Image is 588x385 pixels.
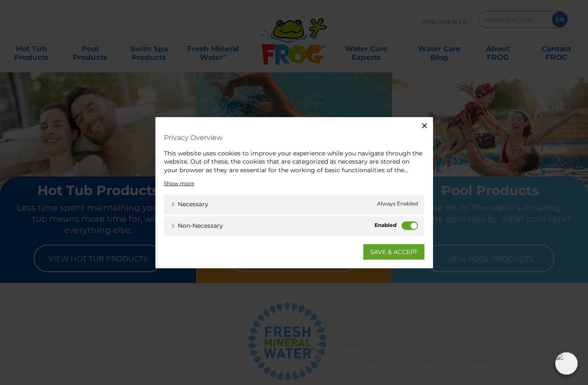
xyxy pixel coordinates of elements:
[164,180,194,187] a: Show more
[170,200,208,209] a: Necessary
[170,221,223,230] a: Non-necessary
[164,149,424,174] div: This website uses cookies to improve your experience while you navigate through the website. Out ...
[377,200,418,209] span: Always Enabled
[363,244,424,260] a: SAVE & ACCEPT
[555,352,578,375] img: openIcon
[164,130,424,145] h4: Privacy Overview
